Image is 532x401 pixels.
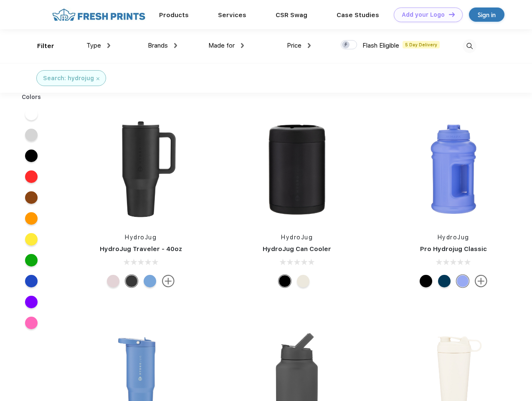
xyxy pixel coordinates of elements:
[241,114,352,225] img: func=resize&h=266
[420,245,487,253] a: Pro Hydrojug Classic
[148,42,168,49] span: Brands
[263,245,331,253] a: HydroJug Can Cooler
[85,114,196,225] img: func=resize&h=266
[159,11,189,19] a: Products
[456,275,469,287] div: Hyper Blue
[279,275,291,287] div: Black
[463,39,476,53] img: desktop_search.svg
[475,275,487,287] img: more.svg
[208,42,235,49] span: Made for
[43,74,94,83] div: Search: hydrojug
[50,8,148,22] img: fo%20logo%202.webp
[438,234,469,241] a: HydroJug
[297,275,309,287] div: Cream
[438,275,451,287] div: Navy
[107,275,119,287] div: Pink Sand
[241,43,244,48] img: dropdown.png
[281,234,313,241] a: HydroJug
[96,77,99,80] img: filter_cancel.svg
[449,12,455,17] img: DT
[420,275,432,287] div: Black
[398,114,509,225] img: func=resize&h=266
[287,42,301,49] span: Price
[100,245,182,253] a: HydroJug Traveler - 40oz
[107,43,110,48] img: dropdown.png
[402,11,445,18] div: Add your Logo
[308,43,311,48] img: dropdown.png
[125,234,157,241] a: HydroJug
[403,41,440,48] span: 5 Day Delivery
[144,275,156,287] div: Riptide
[86,42,101,49] span: Type
[174,43,177,48] img: dropdown.png
[125,275,138,287] div: Black
[37,41,54,51] div: Filter
[362,42,399,49] span: Flash Eligible
[469,8,504,22] a: Sign in
[478,10,496,20] div: Sign in
[162,275,175,287] img: more.svg
[15,93,48,102] div: Colors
